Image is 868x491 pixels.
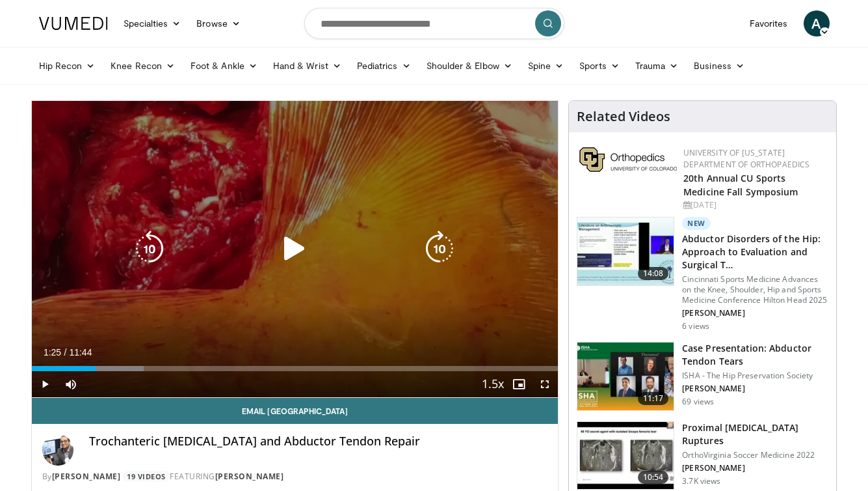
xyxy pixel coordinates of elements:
[32,101,559,398] video-js: Video Player
[32,398,559,424] a: Email [GEOGRAPHIC_DATA]
[39,17,108,30] img: VuMedi Logo
[682,371,828,381] p: ISHA - The Hip Preservation Society
[89,434,548,449] h4: Trochanteric [MEDICAL_DATA] and Abductor Tendon Repair
[577,421,828,490] a: 10:54 Proximal [MEDICAL_DATA] Ruptures OrthoVirginia Soccer Medicine 2022 [PERSON_NAME] 3.7K views
[682,463,828,473] p: [PERSON_NAME]
[577,109,670,124] h4: Related Videos
[627,53,687,79] a: Trauma
[189,10,248,36] a: Browse
[265,53,349,79] a: Hand & Wrist
[116,10,189,36] a: Specialties
[480,371,506,397] button: Playback Rate
[103,53,183,79] a: Knee Recon
[682,217,711,230] p: New
[682,321,709,331] p: 6 views
[52,471,121,482] a: [PERSON_NAME]
[577,422,674,490] img: 334f698f-c4e5-4b6a-91d6-9ca748fba671.150x105_q85_crop-smart_upscale.jpg
[683,199,826,211] div: [DATE]
[638,392,669,405] span: 11:17
[682,421,828,447] h3: Proximal [MEDICAL_DATA] Ruptures
[683,172,798,198] a: 20th Annual CU Sports Medicine Fall Symposium
[31,53,103,79] a: Hip Recon
[682,342,828,368] h3: Case Presentation: Abductor Tendon Tears
[32,366,559,371] div: Progress Bar
[577,217,674,285] img: 757a7d4a-c424-42a7-97b3-d3b84f337efe.150x105_q85_crop-smart_upscale.jpg
[682,397,714,407] p: 69 views
[58,371,84,397] button: Mute
[804,10,830,36] a: A
[682,384,828,394] p: [PERSON_NAME]
[682,308,828,318] p: [PERSON_NAME]
[64,347,67,358] span: /
[682,476,720,486] p: 3.7K views
[419,53,520,79] a: Shoulder & Elbow
[506,371,532,397] button: Enable picture-in-picture mode
[742,10,796,36] a: Favorites
[577,343,674,410] img: 009c64ab-db01-42ae-9662-8b568e724465.150x105_q85_crop-smart_upscale.jpg
[42,471,548,483] div: By FEATURING
[215,471,284,482] a: [PERSON_NAME]
[304,8,564,39] input: Search topics, interventions
[682,274,828,305] p: Cincinnati Sports Medicine Advances on the Knee, Shoulder, Hip and Sports Medicine Conference Hil...
[683,147,809,170] a: University of [US_STATE] Department of Orthopaedics
[44,347,61,358] span: 1:25
[572,53,627,79] a: Sports
[183,53,265,79] a: Foot & Ankle
[42,434,73,466] img: Avatar
[577,217,828,331] a: 14:08 New Abductor Disorders of the Hip: Approach to Evaluation and Surgical T… Cincinnati Sports...
[638,267,669,280] span: 14:08
[532,371,558,397] button: Fullscreen
[32,371,58,397] button: Play
[686,53,752,79] a: Business
[638,471,669,484] span: 10:54
[682,450,828,460] p: OrthoVirginia Soccer Medicine 2022
[520,53,572,79] a: Spine
[123,471,170,482] a: 19 Videos
[69,347,92,358] span: 11:44
[349,53,419,79] a: Pediatrics
[577,342,828,411] a: 11:17 Case Presentation: Abductor Tendon Tears ISHA - The Hip Preservation Society [PERSON_NAME] ...
[682,232,828,272] h3: Abductor Disorders of the Hip: Approach to Evaluation and Surgical T…
[579,147,677,172] img: 355603a8-37da-49b6-856f-e00d7e9307d3.png.150x105_q85_autocrop_double_scale_upscale_version-0.2.png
